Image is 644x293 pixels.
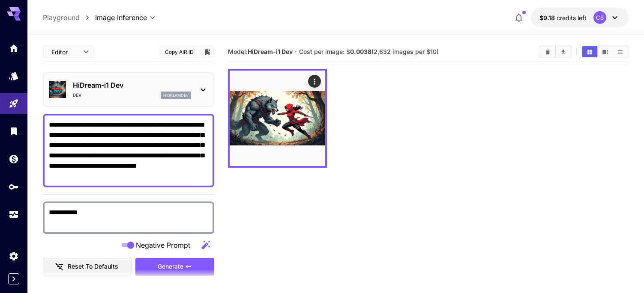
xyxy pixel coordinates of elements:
div: Home [9,43,19,53]
button: Generate [135,258,214,275]
div: Models [9,71,19,81]
span: Editor [51,47,78,56]
button: Copy AIR ID [160,46,198,58]
span: Negative Prompt [136,240,190,250]
button: $9.18189CS [531,8,629,27]
button: Reset to defaults [43,258,132,275]
button: Add to library [204,47,211,57]
a: Playground [43,12,80,23]
img: 2Q== [230,71,325,166]
nav: breadcrumb [43,12,95,23]
div: Show images in grid viewShow images in video viewShow images in list view [581,45,629,58]
b: 0.0038 [350,48,371,55]
div: Usage [9,209,19,220]
div: Clear ImagesDownload All [539,45,572,58]
p: HiDream-i1 Dev [73,80,191,90]
div: Playground [9,98,19,109]
div: Settings [9,251,19,261]
span: $9.18 [539,14,557,21]
div: Wallet [9,154,19,164]
span: Generate [158,261,183,272]
button: Show images in grid view [582,46,597,57]
button: Show images in list view [613,46,628,57]
div: HiDream-i1 DevDevhidreamdev [49,77,208,103]
div: $9.18189 [539,13,587,22]
button: Download All [556,46,571,57]
span: Image Inference [95,12,147,23]
p: hidreamdev [163,92,189,98]
div: Library [9,126,19,136]
span: Model: [228,48,293,55]
b: HiDream-i1 Dev [248,48,293,55]
p: · [295,47,297,57]
button: Clear Images [540,46,555,57]
span: Cost per image: $ (2,632 images per $10) [299,48,439,55]
div: API Keys [9,181,19,192]
p: Dev [73,92,81,98]
span: credits left [557,14,587,21]
button: Show images in video view [598,46,613,57]
div: Actions [308,75,321,88]
button: Expand sidebar [8,273,19,284]
div: CS [593,11,606,24]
